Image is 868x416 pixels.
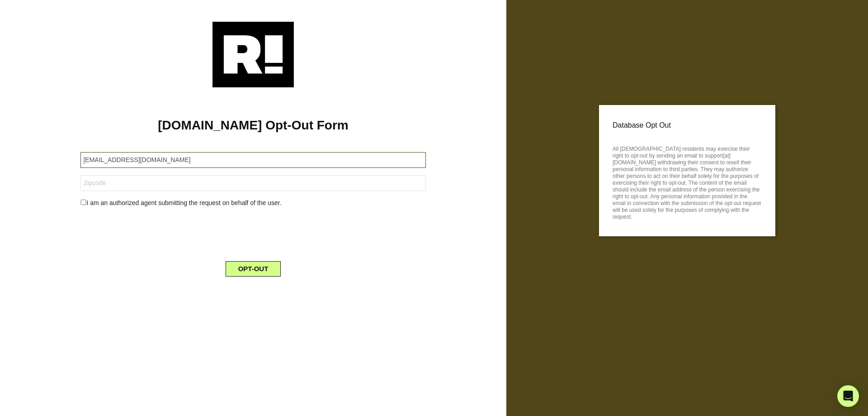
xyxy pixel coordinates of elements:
input: Email Address [80,152,425,168]
p: Database Opt Out [613,119,762,132]
iframe: reCAPTCHA [184,215,322,250]
input: Zipcode [80,175,425,191]
p: All [DEMOGRAPHIC_DATA] residents may exercise their right to opt-out by sending an email to suppo... [613,143,762,220]
img: Retention.com [212,22,294,87]
div: I am an authorized agent submitting the request on behalf of the user. [74,198,432,208]
button: OPT-OUT [226,261,281,277]
div: Open Intercom Messenger [837,385,859,407]
h1: [DOMAIN_NAME] Opt-Out Form [14,118,493,133]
